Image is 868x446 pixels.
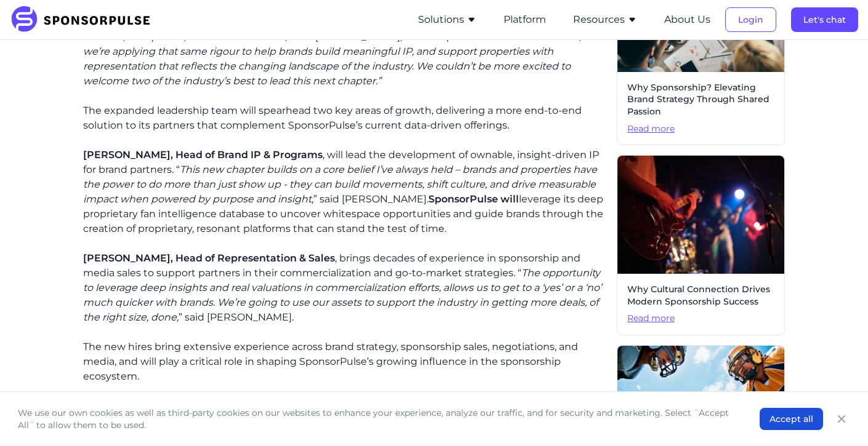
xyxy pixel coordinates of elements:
[760,408,823,430] button: Accept all
[504,14,546,25] a: Platform
[18,407,735,431] p: We use our own cookies as well as third-party cookies on our websites to enhance your experience,...
[83,251,607,325] p: , brings decades of experience in sponsorship and media sales to support partners in their commer...
[83,15,607,89] p: “ ,” said [PERSON_NAME], CEO of SponsorPulse. “
[664,12,710,27] button: About Us
[806,387,868,446] iframe: Chat Widget
[664,14,710,25] a: About Us
[83,103,607,133] p: The expanded leadership team will spearhead two key areas of growth, delivering a more end-to-end...
[418,12,476,27] button: Solutions
[627,82,774,118] span: Why Sponsorship? Elevating Brand Strategy Through Shared Passion
[83,16,571,42] i: SponsorPulse was born out of a belief that there was a better way to do sponsorship - one rooted ...
[83,267,601,323] i: The opportunity to leverage deep insights and real valuations in commercialization efforts, allow...
[617,156,784,274] img: Neza Dolmo courtesy of Unsplash
[10,6,159,33] img: SponsorPulse
[627,123,774,135] span: Read more
[617,155,785,335] a: Why Cultural Connection Drives Modern Sponsorship SuccessRead more
[83,164,597,205] i: This new chapter builds on a core belief I’ve always held – brands and properties have the power ...
[504,12,546,27] button: Platform
[83,148,607,236] p: , will lead the development of ownable, insight-driven IP for brand partners. “ ,” said [PERSON_N...
[83,149,323,161] span: [PERSON_NAME], Head of Brand IP & Programs
[725,7,776,32] button: Login
[627,313,774,325] span: Read more
[725,14,776,25] a: Login
[428,193,519,205] span: SponsorPulse will
[573,12,637,27] button: Resources
[791,14,858,25] a: Let's chat
[83,252,335,264] span: [PERSON_NAME], Head of Representation & Sales
[83,31,581,87] i: As we evolve, we’re applying that same rigour to help brands build meaningful IP, and support pro...
[83,340,607,384] p: The new hires bring extensive experience across brand strategy, sponsorship sales, negotiations, ...
[791,7,858,32] button: Let's chat
[627,284,774,308] span: Why Cultural Connection Drives Modern Sponsorship Success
